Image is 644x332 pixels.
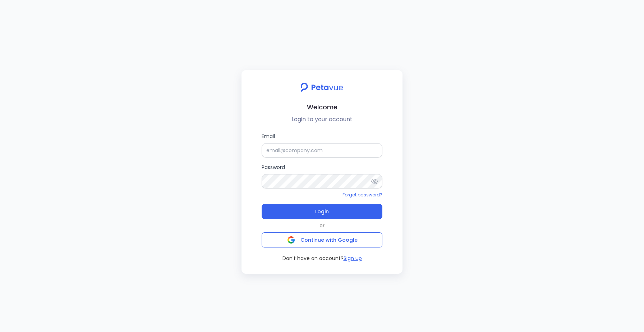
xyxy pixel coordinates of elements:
button: Sign up [344,255,362,262]
p: Login to your account [247,115,397,124]
h2: Welcome [247,102,397,112]
img: petavue logo [296,79,348,96]
span: or [319,222,325,229]
span: Login [315,206,329,217]
button: Login [262,204,382,219]
span: Don't have an account? [282,255,344,262]
button: Continue with Google [262,232,382,247]
input: Password [262,174,382,188]
a: Forgot password? [342,192,382,198]
label: Email [262,132,382,158]
input: Email [262,143,382,158]
span: Continue with Google [300,236,358,244]
label: Password [262,163,382,188]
